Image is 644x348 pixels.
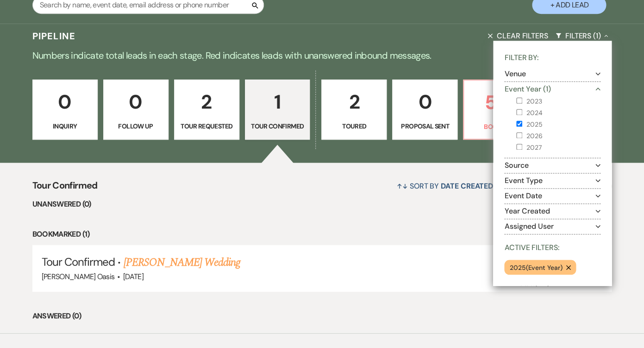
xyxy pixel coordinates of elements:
p: 2025 ( Event Year ) [509,262,562,272]
p: Active Filters: [504,242,600,256]
a: [PERSON_NAME] Wedding [123,254,240,271]
label: 2027 [516,142,600,154]
input: 2027 [516,144,522,150]
span: Created: [DATE] 4:12 PM [519,281,563,287]
button: Year Created [504,208,600,215]
label: 2023 [516,96,600,107]
p: 1 [251,86,304,117]
p: Tour Requested [180,121,233,131]
a: 0Inquiry [32,79,98,140]
a: 1Tour Confirmed [245,79,310,140]
input: 2026 [516,132,522,138]
span: Tour Confirmed [42,255,115,269]
a: 2Toured [321,79,387,140]
button: Event Type [504,177,600,184]
button: Filters (1) [552,24,612,48]
p: Tour Confirmed [251,121,304,131]
li: Unanswered (0) [32,198,612,210]
h3: Pipeline [32,30,76,43]
p: 0 [109,86,163,117]
span: [DATE] [123,272,144,281]
p: Booked [469,122,523,132]
input: 2023 [516,98,522,104]
button: Venue [504,70,600,78]
label: 2024 [516,107,600,119]
label: 2026 [516,130,600,142]
p: 0 [398,86,451,117]
button: Sort By Date Created [393,174,504,198]
p: Toured [327,121,381,131]
p: 0 [38,86,92,117]
li: Answered (0) [32,310,612,322]
span: Tour Confirmed [32,178,98,198]
p: Follow Up [109,121,163,131]
p: 2 [180,86,233,117]
p: Filter By: [504,52,600,67]
button: Source [504,162,600,169]
p: Inquiry [38,121,92,131]
span: ↑↓ [397,181,408,191]
a: 0Proposal Sent [392,79,457,140]
p: 58 [469,87,523,118]
input: 2024 [516,109,522,115]
button: Clear Filters [484,24,551,48]
button: Assigned User [504,223,600,230]
a: 0Follow Up [103,79,169,140]
button: Event Year (1) [504,85,600,93]
a: 2Tour Requested [174,79,239,140]
label: 2025 [516,119,600,130]
li: Bookmarked (1) [32,228,612,240]
span: [PERSON_NAME] Oasis [42,272,115,281]
a: 58Booked [463,79,529,140]
span: Date Created [441,181,493,191]
p: Proposal Sent [398,121,451,131]
p: 2 [327,86,381,117]
button: Event Date [504,192,600,200]
input: 2025 [516,121,522,127]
